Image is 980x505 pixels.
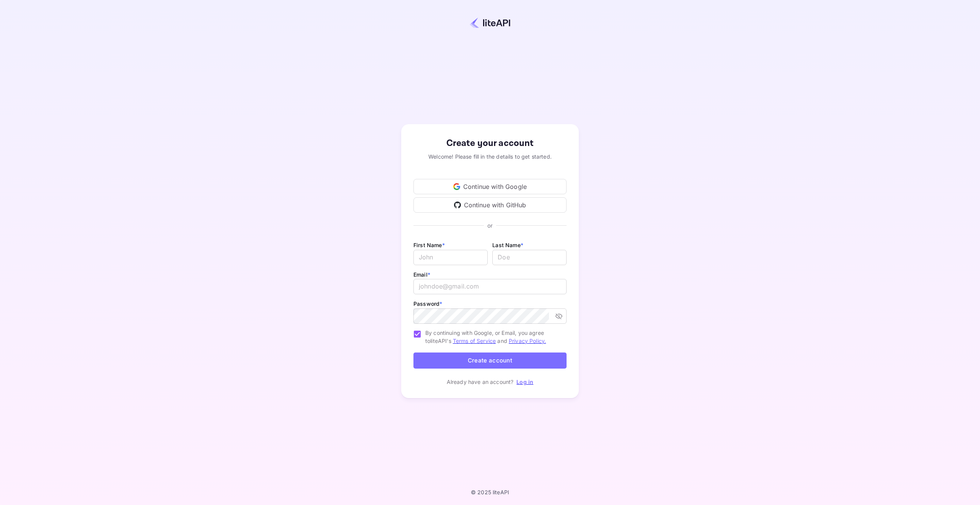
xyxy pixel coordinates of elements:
[453,338,496,344] a: Terms of Service
[492,242,523,248] label: Last Name
[516,379,533,385] a: Log in
[509,338,546,344] a: Privacy Policy.
[413,152,567,161] div: Welcome! Please fill in the details to get started.
[552,309,566,323] button: toggle password visibility
[413,242,445,248] label: First Name
[470,17,510,28] img: liteapi
[413,279,567,294] input: johndoe@gmail.com
[413,271,430,278] label: Email
[413,353,567,369] button: Create account
[447,378,514,386] p: Already have an account?
[413,300,442,307] label: Password
[413,136,567,150] div: Create your account
[471,489,509,495] p: © 2025 liteAPI
[413,250,488,265] input: John
[425,329,560,345] span: By continuing with Google, or Email, you agree to liteAPI's and
[413,179,567,194] div: Continue with Google
[413,197,567,213] div: Continue with GitHub
[492,250,567,265] input: Doe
